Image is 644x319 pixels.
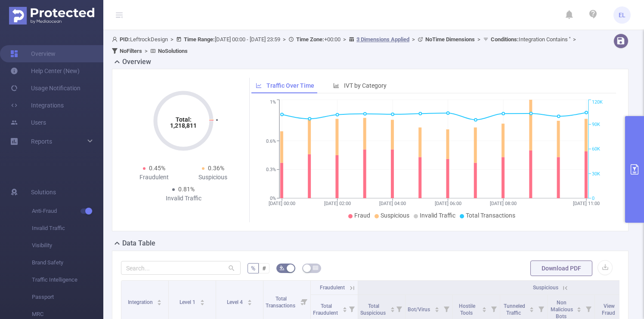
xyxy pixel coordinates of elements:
[491,36,519,43] b: Conditions :
[570,36,579,43] span: >
[112,36,579,54] span: LeftrockDesign [DATE] 00:00 - [DATE] 23:59 +00:00
[342,306,347,311] div: Sort
[32,237,103,254] span: Visibility
[533,285,558,291] span: Suspicious
[390,309,395,311] i: icon: caret-down
[573,201,600,206] tspan: [DATE] 11:00
[270,100,276,105] tspan: 1%
[356,36,409,43] u: 3 Dimensions Applied
[120,36,130,43] b: PID:
[158,48,188,54] b: No Solutions
[390,306,395,311] div: Sort
[602,303,616,316] span: View Fraud
[121,261,241,275] input: Search...
[482,306,487,311] div: Sort
[342,306,347,308] i: icon: caret-up
[529,309,534,311] i: icon: caret-down
[10,80,80,97] a: Usage Notification
[459,303,475,316] span: Hostile Tools
[420,212,455,219] span: Invalid Traffic
[10,97,64,114] a: Integrations
[154,194,213,203] div: Invalid Traffic
[270,196,276,201] tspan: 0%
[266,82,314,89] span: Traffic Over Time
[577,306,582,308] i: icon: caret-up
[381,212,409,219] span: Suspicious
[504,303,525,316] span: Tunneled Traffic
[341,36,349,43] span: >
[32,254,103,271] span: Brand Safety
[434,201,461,206] tspan: [DATE] 06:00
[409,36,418,43] span: >
[247,298,252,301] i: icon: caret-up
[247,298,252,304] div: Sort
[529,306,534,311] div: Sort
[313,265,318,270] i: icon: table
[434,306,440,311] div: Sort
[475,36,483,43] span: >
[390,306,395,308] i: icon: caret-up
[482,309,487,311] i: icon: caret-down
[124,173,183,182] div: Fraudulent
[112,37,120,42] i: icon: user
[592,196,594,201] tspan: 0
[576,306,582,311] div: Sort
[247,302,252,304] i: icon: caret-down
[157,298,162,301] i: icon: caret-up
[262,265,266,272] span: #
[425,36,475,43] b: No Time Dimensions
[149,165,165,172] span: 0.45%
[200,298,205,304] div: Sort
[9,7,94,25] img: Protected Media
[10,114,46,131] a: Users
[313,303,339,316] span: Total Fraudulent
[434,309,439,311] i: icon: caret-down
[120,48,142,54] b: No Filters
[170,122,197,129] tspan: 1,218,811
[157,302,162,304] i: icon: caret-down
[31,133,52,150] a: Reports
[32,271,103,288] span: Traffic Intelligence
[32,202,103,220] span: Anti-Fraud
[227,299,244,305] span: Level 4
[619,6,625,24] span: EL
[122,57,151,67] h2: Overview
[279,265,285,270] i: icon: bg-colors
[344,82,387,89] span: IVT by Category
[200,298,204,301] i: icon: caret-up
[31,138,52,145] span: Reports
[31,184,56,201] span: Solutions
[379,201,406,206] tspan: [DATE] 04:00
[256,83,262,89] i: icon: line-chart
[592,100,603,105] tspan: 120K
[482,306,487,308] i: icon: caret-up
[280,36,288,43] span: >
[128,299,154,305] span: Integration
[10,62,80,80] a: Help Center (New)
[342,309,347,311] i: icon: caret-down
[157,298,162,304] div: Sort
[333,83,339,89] i: icon: bar-chart
[491,36,570,43] span: Integration Contains ''
[142,48,150,54] span: >
[178,186,195,193] span: 0.81%
[320,285,345,291] span: Fraudulent
[354,212,370,219] span: Fraud
[592,147,600,152] tspan: 60K
[296,36,324,43] b: Time Zone:
[466,212,515,219] span: Total Transactions
[269,201,295,206] tspan: [DATE] 00:00
[592,122,600,127] tspan: 90K
[266,138,276,144] tspan: 0.6%
[251,265,255,272] span: %
[176,116,192,123] tspan: Total:
[32,288,103,306] span: Passport
[577,309,582,311] i: icon: caret-down
[266,296,297,309] span: Total Transactions
[32,220,103,237] span: Invalid Traffic
[200,302,204,304] i: icon: caret-down
[122,238,155,248] h2: Data Table
[184,36,215,43] b: Time Range:
[592,171,600,177] tspan: 30K
[168,36,176,43] span: >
